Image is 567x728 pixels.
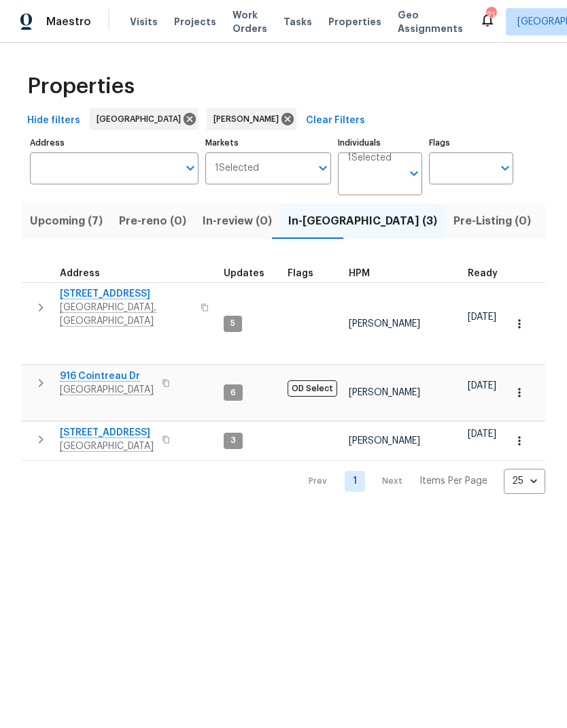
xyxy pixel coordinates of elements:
div: 21 [486,8,496,22]
span: 6 [225,387,241,399]
div: [PERSON_NAME] [207,108,296,130]
span: 5 [225,318,241,329]
button: Clear Filters [300,108,371,133]
span: Upcoming (7) [30,212,103,231]
button: Open [496,159,515,178]
span: [PERSON_NAME] [213,112,284,126]
span: Maestro [46,15,91,29]
span: [GEOGRAPHIC_DATA] [97,112,186,126]
span: [PERSON_NAME] [349,388,420,397]
span: Pre-Listing (0) [453,212,531,231]
div: [GEOGRAPHIC_DATA] [90,108,199,130]
span: Properties [27,80,135,93]
span: HPM [349,269,370,278]
span: Hide filters [27,112,80,129]
label: Markets [205,139,332,147]
span: 1 Selected [347,152,392,164]
div: Earliest renovation start date (first business day after COE or Checkout) [468,269,510,278]
span: [DATE] [468,429,496,439]
a: Goto page 1 [345,471,365,492]
label: Flags [429,139,513,147]
button: Hide filters [22,108,86,133]
span: OD Select [288,380,337,397]
label: Individuals [338,139,422,147]
span: Clear Filters [306,112,365,129]
span: Updates [224,269,264,278]
span: Tasks [283,17,312,27]
span: Pre-reno (0) [119,212,186,231]
nav: Pagination Navigation [296,469,545,494]
span: Ready [468,269,498,278]
label: Address [30,139,199,147]
span: 3 [225,435,241,446]
span: 1 Selected [215,163,259,174]
span: [DATE] [468,312,496,322]
button: Open [181,159,200,178]
span: In-[GEOGRAPHIC_DATA] (3) [288,212,437,231]
span: Flags [288,269,313,278]
span: [PERSON_NAME] [349,319,420,329]
span: Projects [174,15,216,29]
button: Open [405,164,424,183]
button: Open [313,159,332,178]
div: 25 [504,463,545,499]
span: Properties [328,15,381,29]
span: Work Orders [233,8,267,35]
span: Address [60,269,100,278]
span: In-review (0) [203,212,272,231]
span: Geo Assignments [398,8,463,35]
span: [PERSON_NAME] [349,436,420,446]
p: Items Per Page [419,474,487,488]
span: Visits [130,15,158,29]
span: [DATE] [468,381,496,391]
